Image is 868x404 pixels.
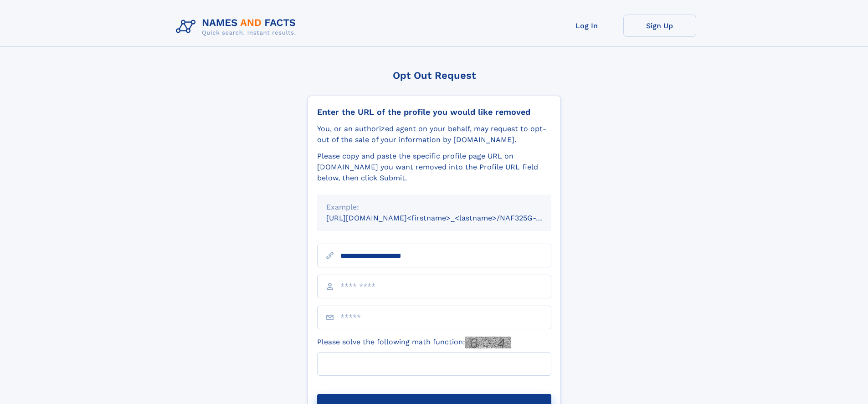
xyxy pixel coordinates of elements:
small: [URL][DOMAIN_NAME]<firstname>_<lastname>/NAF325G-xxxxxxxx [326,214,569,222]
img: Logo Names and Facts [172,15,303,39]
a: Log In [550,15,623,37]
div: Example: [326,202,542,213]
div: You, or an authorized agent on your behalf, may request to opt-out of the sale of your informatio... [317,123,551,145]
div: Enter the URL of the profile you would like removed [317,107,551,117]
div: Please copy and paste the specific profile page URL on [DOMAIN_NAME] you want removed into the Pr... [317,151,551,184]
label: Please solve the following math function: [317,337,511,348]
div: Opt Out Request [308,70,561,81]
a: Sign Up [623,15,696,37]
